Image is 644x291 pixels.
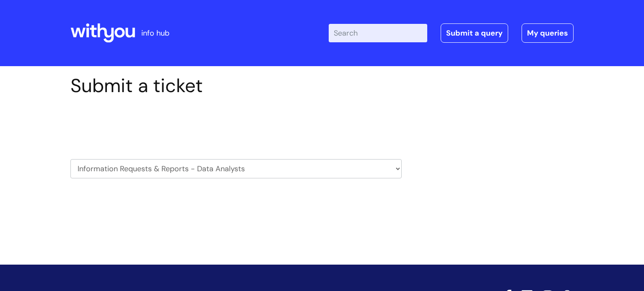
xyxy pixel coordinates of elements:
[329,24,427,42] input: Search
[141,26,169,40] p: info hub
[522,23,574,43] a: My queries
[70,116,402,132] h2: Select issue type
[441,23,508,43] a: Submit a query
[70,75,402,97] h1: Submit a ticket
